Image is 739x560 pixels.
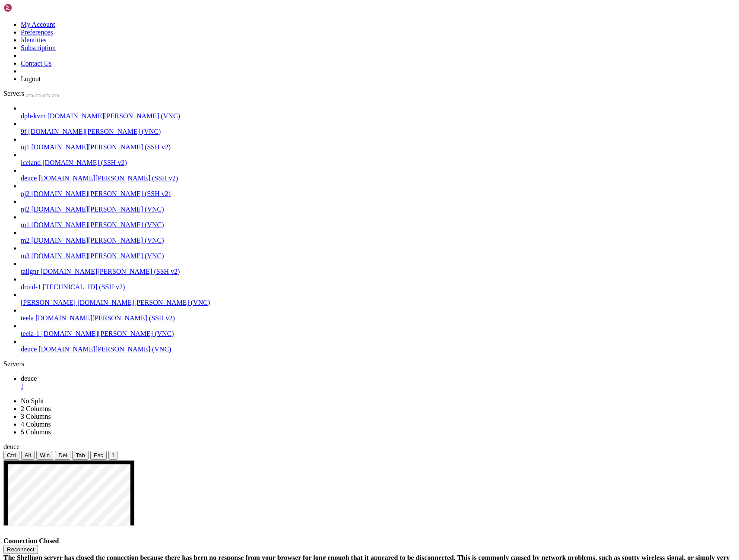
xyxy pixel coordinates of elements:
li: m1 [DOMAIN_NAME][PERSON_NAME] (VNC) [21,213,736,229]
span: iceland [21,159,41,166]
a: teela-1 [DOMAIN_NAME][PERSON_NAME] (VNC) [21,330,736,338]
li: 9f [DOMAIN_NAME][PERSON_NAME] (VNC) [21,120,736,136]
a: Preferences [21,28,53,36]
span: dpb-kvm [21,112,46,120]
a: Contact Us [21,60,52,67]
span: droid-1 [21,283,41,291]
a: Identities [21,36,47,44]
a: nj2 [DOMAIN_NAME][PERSON_NAME] (SSH v2) [21,190,736,198]
span: [DOMAIN_NAME][PERSON_NAME] (VNC) [28,128,161,135]
li: teela-1 [DOMAIN_NAME][PERSON_NAME] (VNC) [21,322,736,338]
span: [DOMAIN_NAME][PERSON_NAME] (SSH v2) [31,143,171,151]
a: deuce [DOMAIN_NAME][PERSON_NAME] (SSH v2) [21,174,736,182]
button: Reconnect [3,545,38,554]
span: 9f [21,128,26,135]
a: Logout [21,75,41,82]
li: droid-1 [TECHNICAL_ID] (SSH v2) [21,275,736,291]
span: Del [58,452,67,459]
a: dpb-kvm [DOMAIN_NAME][PERSON_NAME] (VNC) [21,112,736,120]
span: Servers [3,90,24,97]
a: Subscription [21,44,56,51]
a: 4 Columns [21,421,51,428]
li: [PERSON_NAME] [DOMAIN_NAME][PERSON_NAME] (VNC) [21,291,736,307]
span: Tab [76,452,85,459]
li: teela [DOMAIN_NAME][PERSON_NAME] (SSH v2) [21,307,736,322]
button: Alt [21,451,35,460]
span: tailgnr [21,268,39,275]
li: nj2 [DOMAIN_NAME][PERSON_NAME] (SSH v2) [21,182,736,198]
span: Win [40,452,50,459]
span: [DOMAIN_NAME][PERSON_NAME] (VNC) [31,206,164,213]
a: m3 [DOMAIN_NAME][PERSON_NAME] (VNC) [21,252,736,260]
li: deuce [DOMAIN_NAME][PERSON_NAME] (VNC) [21,338,736,353]
span: [TECHNICAL_ID] (SSH v2) [43,283,125,291]
button: Win [36,451,53,460]
span: [DOMAIN_NAME][PERSON_NAME] (SSH v2) [41,268,180,275]
span: Connection Closed [3,537,59,544]
button: Del [55,451,70,460]
span: [DOMAIN_NAME][PERSON_NAME] (SSH v2) [38,174,178,182]
li: deuce [DOMAIN_NAME][PERSON_NAME] (SSH v2) [21,167,736,182]
span: deuce [3,443,19,450]
div:  [112,452,114,459]
span: m1 [21,221,29,228]
span: Ctrl [7,452,16,459]
a: nj1 [DOMAIN_NAME][PERSON_NAME] (SSH v2) [21,143,736,151]
span: [DOMAIN_NAME][PERSON_NAME] (SSH v2) [31,190,171,197]
li: tailgnr [DOMAIN_NAME][PERSON_NAME] (SSH v2) [21,260,736,275]
li: nj1 [DOMAIN_NAME][PERSON_NAME] (SSH v2) [21,136,736,151]
span: m3 [21,252,29,259]
a: tailgnr [DOMAIN_NAME][PERSON_NAME] (SSH v2) [21,268,736,275]
button: Ctrl [3,451,19,460]
a: m1 [DOMAIN_NAME][PERSON_NAME] (VNC) [21,221,736,229]
a: m2 [DOMAIN_NAME][PERSON_NAME] (VNC) [21,237,736,244]
span: teela-1 [21,330,40,337]
a: droid-1 [TECHNICAL_ID] (SSH v2) [21,283,736,291]
img: Shellngn [3,3,53,12]
span: nj2 [21,206,29,213]
button: Tab [72,451,89,460]
span: [DOMAIN_NAME][PERSON_NAME] (VNC) [77,299,210,306]
span: deuce [21,375,37,382]
span: [DOMAIN_NAME][PERSON_NAME] (VNC) [31,252,164,259]
li: iceland [DOMAIN_NAME] (SSH v2) [21,151,736,167]
a: 3 Columns [21,413,51,420]
a: 2 Columns [21,405,51,412]
li: dpb-kvm [DOMAIN_NAME][PERSON_NAME] (VNC) [21,104,736,120]
div: Servers [3,360,736,368]
a: deuce [21,375,736,390]
span: [DOMAIN_NAME][PERSON_NAME] (VNC) [38,345,171,353]
li: m2 [DOMAIN_NAME][PERSON_NAME] (VNC) [21,229,736,244]
a: No Split [21,397,44,405]
a: 9f [DOMAIN_NAME][PERSON_NAME] (VNC) [21,128,736,136]
span: [DOMAIN_NAME][PERSON_NAME] (VNC) [31,237,164,244]
a:  [21,383,736,390]
span: [DOMAIN_NAME][PERSON_NAME] (VNC) [31,221,164,228]
span: deuce [21,174,37,182]
a: teela [DOMAIN_NAME][PERSON_NAME] (SSH v2) [21,314,736,322]
span: nj1 [21,143,29,151]
span: [DOMAIN_NAME][PERSON_NAME] (VNC) [41,330,174,337]
button:  [108,451,117,460]
a: 5 Columns [21,428,51,436]
span: [DOMAIN_NAME][PERSON_NAME] (SSH v2) [35,314,175,322]
a: deuce [DOMAIN_NAME][PERSON_NAME] (VNC) [21,345,736,353]
a: My Account [21,21,55,28]
a: iceland [DOMAIN_NAME] (SSH v2) [21,159,736,167]
span: m2 [21,237,29,244]
li: nj2 [DOMAIN_NAME][PERSON_NAME] (VNC) [21,198,736,213]
span: [PERSON_NAME] [21,299,76,306]
a: nj2 [DOMAIN_NAME][PERSON_NAME] (VNC) [21,206,736,213]
a: Servers [3,90,59,97]
span: deuce [21,345,37,353]
span: [DOMAIN_NAME][PERSON_NAME] (VNC) [48,112,180,120]
span: [DOMAIN_NAME] (SSH v2) [42,159,127,166]
span: Esc [94,452,103,459]
li: m3 [DOMAIN_NAME][PERSON_NAME] (VNC) [21,244,736,260]
span: teela [21,314,34,322]
button: Esc [90,451,107,460]
a: [PERSON_NAME] [DOMAIN_NAME][PERSON_NAME] (VNC) [21,299,736,307]
span: Alt [25,452,32,459]
span: nj2 [21,190,29,197]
